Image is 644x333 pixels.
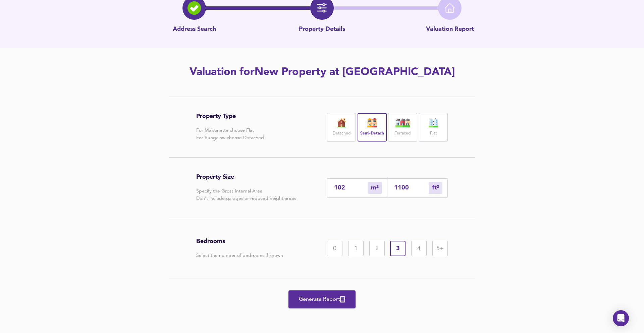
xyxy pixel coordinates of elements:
img: search-icon [187,1,201,15]
img: house-icon [364,118,380,127]
h2: Valuation for New Property at [GEOGRAPHIC_DATA] [132,65,512,80]
div: Open Intercom Messenger [613,310,629,326]
label: Semi-Detach [360,129,384,138]
div: 1 [348,241,364,256]
div: 5+ [432,241,448,256]
div: 3 [390,241,406,256]
div: Detached [327,113,356,142]
span: Generate Report [295,295,349,304]
h3: Property Size [196,173,296,181]
div: Flat [419,113,448,142]
h3: Bedrooms [196,238,283,245]
input: Sqft [394,184,429,191]
div: m² [368,182,382,194]
div: Terraced [388,113,417,142]
img: flat-icon [425,118,442,127]
p: Property Details [299,25,345,34]
img: home-icon [445,3,455,13]
button: Generate Report [288,290,356,308]
label: Terraced [395,129,411,138]
div: 0 [327,241,342,256]
label: Detached [333,129,351,138]
div: Semi-Detach [358,113,386,142]
label: Flat [430,129,437,138]
p: Address Search [173,25,216,34]
div: 2 [369,241,385,256]
img: house-icon [333,118,350,127]
div: m² [429,182,442,194]
img: filter-icon [317,3,327,13]
h3: Property Type [196,113,264,120]
p: Specify the Gross Internal Area Don't include garages or reduced height areas [196,187,296,202]
p: Select the number of bedrooms if known [196,252,283,259]
img: house-icon [394,118,411,127]
p: For Maisonette choose Flat For Bungalow choose Detached [196,127,264,142]
div: 4 [411,241,427,256]
input: Enter sqm [334,184,368,191]
p: Valuation Report [426,25,474,34]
